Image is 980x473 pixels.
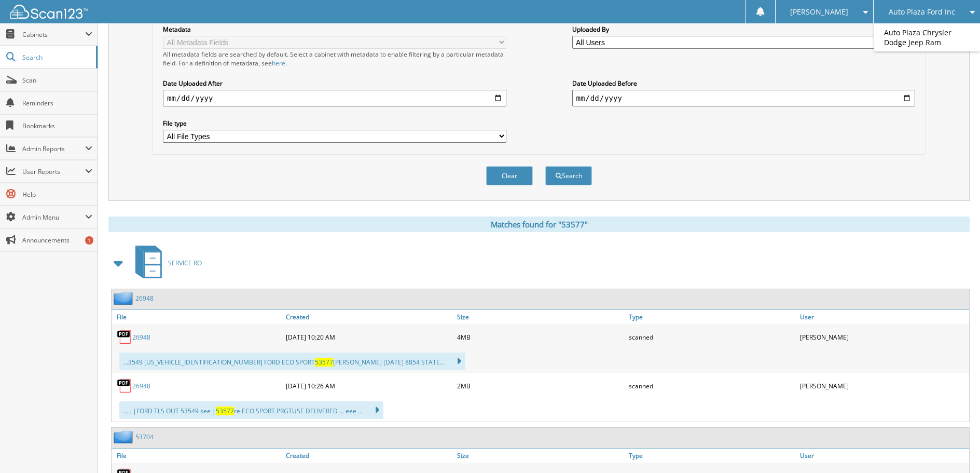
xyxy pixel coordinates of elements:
[119,353,465,370] div: ...3549 [US_VEHICLE_IDENTIFICATION_NUMBER] FORD ECO SPORT [PERSON_NAME] [DATE] 8854 STATE...
[454,310,626,324] a: Size
[889,9,955,15] span: Auto Plaza Ford Inc
[626,449,798,463] a: Type
[928,423,980,473] iframe: Chat Widget
[22,76,92,85] span: Scan
[283,310,455,324] a: Created
[486,166,533,185] button: Clear
[283,375,455,396] div: [DATE] 10:26 AM
[112,310,283,324] a: File
[22,167,85,176] span: User Reports
[163,25,506,34] label: Metadata
[626,327,798,347] div: scanned
[168,259,202,267] span: SERVICE RO
[114,292,135,305] img: folder2.png
[454,327,626,347] div: 4MB
[626,375,798,396] div: scanned
[797,449,969,463] a: User
[114,430,135,443] img: folder2.png
[283,327,455,347] div: [DATE] 10:20 AM
[108,217,970,232] div: Matches found for "53577"
[22,236,92,245] span: Announcements
[119,401,383,419] div: ... . |FORD TLS OUT 53549 see | re ECO SPORT PRGTUSE DELIVERED ... eee ...
[112,449,283,463] a: File
[790,9,848,15] span: [PERSON_NAME]
[135,294,154,303] a: 26948
[85,236,93,245] div: 1
[22,99,92,107] span: Reminders
[216,407,234,415] span: 53577
[163,119,506,128] label: File type
[163,79,506,88] label: Date Uploaded After
[132,333,150,342] a: 26948
[454,375,626,396] div: 2MB
[22,30,85,39] span: Cabinets
[283,449,455,463] a: Created
[132,382,150,390] a: 26948
[22,144,85,153] span: Admin Reports
[315,358,333,367] span: 53577
[572,79,916,88] label: Date Uploaded Before
[163,90,506,106] input: start
[22,190,92,199] span: Help
[10,5,88,19] img: scan123-logo-white.svg
[797,310,969,324] a: User
[135,433,154,441] a: 53704
[22,121,92,130] span: Bookmarks
[454,449,626,463] a: Size
[22,53,91,62] span: Search
[572,90,916,106] input: end
[874,23,980,51] a: Auto Plaza Chrysler Dodge Jeep Ram
[797,375,969,396] div: [PERSON_NAME]
[117,378,132,394] img: PDF.png
[22,213,85,222] span: Admin Menu
[626,310,798,324] a: Type
[129,242,202,283] a: SERVICE RO
[272,59,285,67] a: here
[572,25,916,34] label: Uploaded By
[545,166,592,185] button: Search
[163,50,506,67] div: All metadata fields are searched by default. Select a cabinet with metadata to enable filtering b...
[797,327,969,347] div: [PERSON_NAME]
[117,329,132,345] img: PDF.png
